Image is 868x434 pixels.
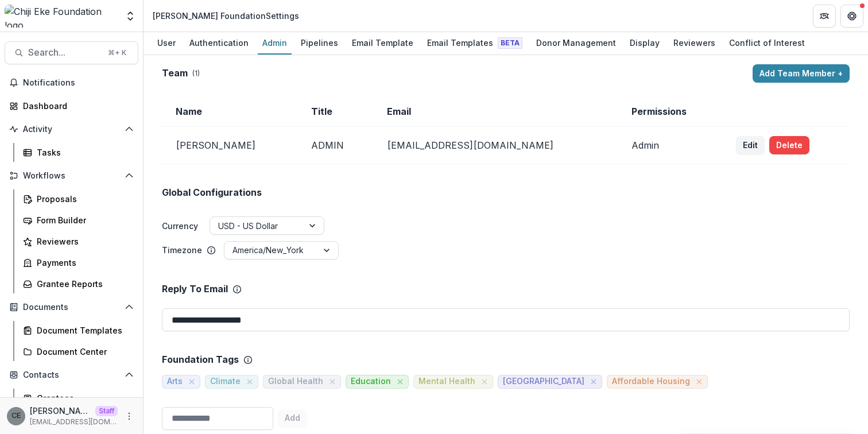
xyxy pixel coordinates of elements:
button: Open Documents [5,298,138,316]
span: Search... [28,47,101,58]
div: Pipelines [296,34,343,51]
span: Workflows [23,171,120,181]
a: Reviewers [669,32,720,55]
a: Document Templates [18,321,138,340]
h2: Global Configurations [162,187,262,198]
td: [PERSON_NAME] [162,127,297,164]
td: ADMIN [297,127,373,164]
a: Email Templates Beta [423,32,527,55]
a: Payments [18,253,138,272]
a: Grantee Reports [18,274,138,293]
div: Form Builder [37,214,129,226]
span: Documents [23,303,120,312]
div: Grantees [37,392,129,404]
div: Admin [258,34,292,51]
button: Delete [769,136,809,154]
td: Title [297,96,373,127]
div: Document Templates [37,324,129,336]
p: Timezone [162,244,202,256]
div: Conflict of Interest [724,34,809,51]
button: Notifications [5,73,138,92]
a: Pipelines [296,32,343,55]
div: User [153,34,180,51]
p: [PERSON_NAME] [30,405,91,417]
span: Activity [23,125,120,134]
span: Arts [167,377,183,386]
div: Payments [37,257,129,269]
span: Notifications [23,78,134,88]
label: Currency [162,220,198,232]
div: Dashboard [23,100,129,112]
button: close [693,376,705,387]
span: Climate [210,377,241,386]
div: Reviewers [669,34,720,51]
a: Proposals [18,189,138,208]
span: Education [351,377,391,386]
div: Tasks [37,146,129,158]
a: Admin [258,32,292,55]
img: Chiji Eke Foundation logo [5,5,118,28]
div: ⌘ + K [106,46,129,59]
span: Mental Health [418,377,475,386]
div: Email Templates [423,34,527,51]
a: Display [625,32,664,55]
a: Tasks [18,143,138,162]
div: Grantee Reports [37,278,129,290]
div: Chiji Eke [11,412,21,420]
button: Get Help [840,5,863,28]
div: Proposals [37,193,129,205]
p: ( 1 ) [192,68,200,79]
td: Permissions [618,96,722,127]
button: Open Contacts [5,366,138,384]
div: Donor Management [532,34,621,51]
button: close [244,376,255,387]
button: Partners [813,5,836,28]
div: Authentication [185,34,253,51]
a: Conflict of Interest [724,32,809,55]
button: close [186,376,197,387]
button: Open entity switcher [122,5,138,28]
a: Form Builder [18,211,138,230]
span: Contacts [23,370,120,380]
span: [GEOGRAPHIC_DATA] [503,377,584,386]
p: [EMAIL_ADDRESS][DOMAIN_NAME] [30,417,118,427]
button: close [479,376,490,387]
a: Grantees [18,389,138,408]
button: close [327,376,338,387]
button: close [588,376,599,387]
div: Display [625,34,664,51]
span: Affordable Housing [612,377,690,386]
button: Edit [736,136,765,154]
button: Open Activity [5,120,138,138]
a: Email Template [347,32,418,55]
button: close [394,376,406,387]
td: Admin [618,127,722,164]
p: Reply To Email [162,284,228,294]
button: Search... [5,41,138,64]
div: Document Center [37,346,129,358]
p: Foundation Tags [162,354,239,365]
div: Email Template [347,34,418,51]
div: [PERSON_NAME] Foundation Settings [153,10,299,22]
button: Add [278,409,307,428]
td: Email [373,96,618,127]
button: Open Workflows [5,166,138,185]
td: Name [162,96,297,127]
button: Add Team Member + [753,64,850,83]
h2: Team [162,68,188,79]
p: Staff [95,406,118,416]
span: Global Health [268,377,323,386]
a: Dashboard [5,96,138,115]
a: Authentication [185,32,253,55]
div: Reviewers [37,235,129,247]
a: User [153,32,180,55]
button: More [122,409,136,423]
nav: breadcrumb [148,7,304,24]
a: Donor Management [532,32,621,55]
a: Reviewers [18,232,138,251]
a: Document Center [18,342,138,361]
span: Beta [498,37,522,49]
td: [EMAIL_ADDRESS][DOMAIN_NAME] [373,127,618,164]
